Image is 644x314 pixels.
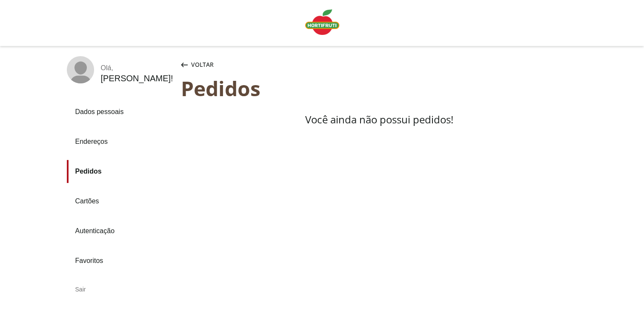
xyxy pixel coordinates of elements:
a: Endereços [67,130,174,153]
span: Voltar [191,60,214,69]
button: Voltar [179,56,215,73]
a: Pedidos [67,160,174,183]
a: Autenticação [67,220,174,243]
span: Você ainda não possui pedidos! [305,112,453,126]
a: Dados pessoais [67,100,174,123]
img: Logo [305,9,339,35]
div: Sair [67,279,174,300]
div: [PERSON_NAME] ! [101,74,173,83]
div: Pedidos [181,77,578,100]
a: Cartões [67,190,174,213]
a: Logo [302,6,343,40]
a: Favoritos [67,249,174,272]
div: Olá , [101,64,173,72]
